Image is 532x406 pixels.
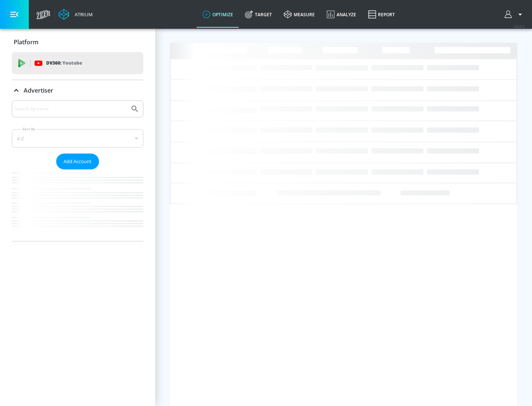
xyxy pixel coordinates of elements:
p: Youtube [62,59,82,67]
p: Platform [14,38,38,46]
span: Add Account [64,157,92,166]
a: Atrium [58,9,93,20]
div: Atrium [72,11,93,18]
div: Advertiser [12,100,143,241]
label: Sort By [21,127,37,131]
input: Search by name [15,104,127,114]
p: Advertiser [24,86,53,94]
button: Add Account [56,154,99,169]
div: Platform [12,32,143,52]
nav: list of Advertiser [12,169,143,241]
div: Advertiser [12,80,143,101]
a: Analyze [321,1,362,28]
a: Target [239,1,278,28]
div: A-Z [12,129,143,148]
p: DV360: [46,59,82,67]
div: DV360: Youtube [12,52,143,74]
a: Report [362,1,401,28]
a: optimize [197,1,239,28]
span: v 4.25.2 [514,24,525,28]
a: measure [278,1,321,28]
